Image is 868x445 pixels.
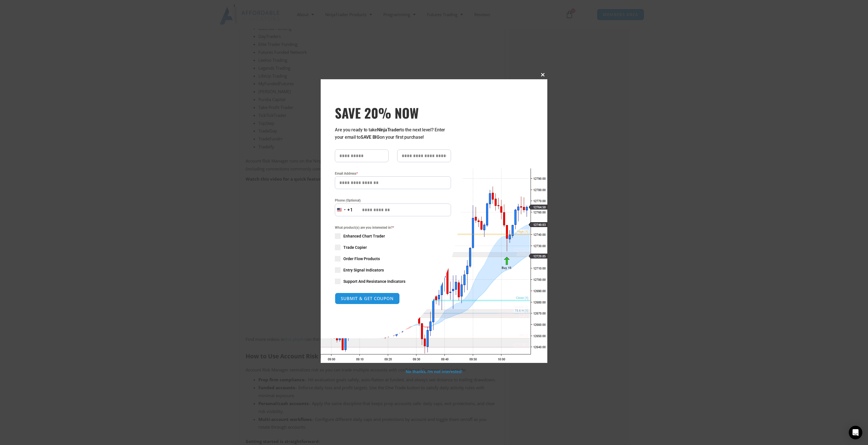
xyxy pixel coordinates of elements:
[406,369,462,374] a: No thanks, I’m not interested!
[335,225,451,230] span: What product(s) are you interested in?
[335,198,451,203] label: Phone (Optional)
[343,279,405,284] span: Support And Resistance Indicators
[335,267,451,273] label: Entry Signal Indicators
[343,245,367,250] span: Trade Copier
[361,134,380,140] strong: SAVE BIG
[849,426,862,439] div: Open Intercom Messenger
[343,267,384,273] span: Entry Signal Indicators
[343,256,380,262] span: Order Flow Products
[347,206,353,214] div: +1
[377,127,400,132] strong: NinjaTrader
[335,293,400,304] button: SUBMIT & GET COUPON
[335,279,451,284] label: Support And Resistance Indicators
[335,233,451,239] label: Enhanced Chart Trader
[335,204,353,216] button: Selected country
[335,256,451,262] label: Order Flow Products
[335,105,451,121] h3: SAVE 20% NOW
[335,245,451,250] label: Trade Copier
[343,233,385,239] span: Enhanced Chart Trader
[335,126,451,141] p: Are you ready to take to the next level? Enter your email to on your first purchase!
[335,171,451,176] label: Email Address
